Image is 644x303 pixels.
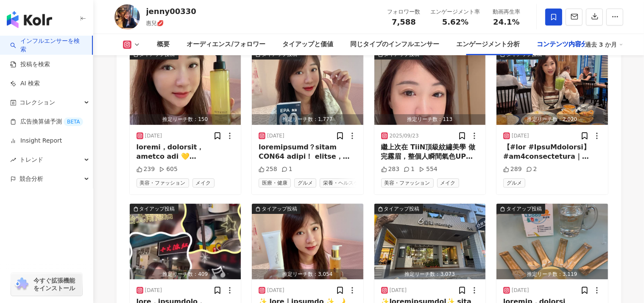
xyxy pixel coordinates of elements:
[374,269,486,280] div: 推定リーチ数：3,073
[491,8,523,16] div: 動画再生率
[130,204,241,279] img: post-image
[20,150,43,169] span: トレンド
[262,205,297,213] div: タイアップ投稿
[33,277,80,292] span: 今すぐ拡張機能をインストール
[10,60,50,69] a: 投稿を検索
[252,114,363,125] div: 推定リーチ数：1,777
[585,38,623,51] div: 過去 3 か月
[137,178,189,188] span: 美容・ファッション
[404,165,415,174] div: 1
[7,11,52,28] img: logo
[130,49,241,125] img: post-image
[374,204,486,279] button: タイアップ投稿推定リーチ数：3,073
[431,8,480,16] div: エンゲージメント率
[390,132,419,140] div: 2025/09/23
[381,143,479,162] div: 繼上次在 TiiN頂級紋繡美學 做完霧眉，整個人瞬間氣色UP✨ 這次再來找[PERSON_NAME]老師拯救我的唇色！ 過程全程都有敷舒緩膏，幾乎無痛👌 我選了自然粉色「浪漫玫瑰」，素顏擦護唇膏...
[496,49,608,125] img: post-image
[374,114,486,125] div: 推定リーチ数：113
[374,49,486,125] img: post-image
[146,6,196,17] div: jenny00330
[496,204,608,279] button: タイアップ投稿推定リーチ数：3,119
[267,287,284,294] div: [DATE]
[496,114,608,125] div: 推定リーチ数：2,020
[496,204,608,279] img: post-image
[130,204,241,279] button: タイアップ投稿推定リーチ数：409
[512,132,529,140] div: [DATE]
[493,18,519,26] span: 24.1%
[381,165,400,174] div: 283
[294,178,316,188] span: グルメ
[381,178,434,188] span: 美容・ファッション
[137,165,155,174] div: 239
[252,49,363,125] img: post-image
[259,143,357,162] div: loremipsumd？sitam CON64 adipi！ elitse，doeius temporinci。 utlaboree，dolor，magnaaliq👉 enim、admi，ve ...
[419,165,438,174] div: 554
[526,165,537,174] div: 2
[159,165,178,174] div: 605
[374,204,486,279] img: post-image
[11,273,82,296] a: chrome extension今すぐ拡張機能をインストール
[390,287,407,294] div: [DATE]
[145,287,162,294] div: [DATE]
[20,169,43,188] span: 競合分析
[350,39,439,50] div: 同じタイプのインフルエンサー
[10,79,40,88] a: AI 検索
[503,143,601,162] div: 【#lor #IpsuMdolorsi】#am4consectetura｜#elitse do#eiusm temporinci，utlaboreet #dol Magn Aliquaen。 a...
[10,118,83,126] a: 広告換算値予測BETA
[145,132,162,140] div: [DATE]
[157,39,170,50] div: 概要
[388,8,421,16] div: フォロワー数
[392,17,416,26] span: 7,588
[282,39,333,50] div: タイアップと価値
[456,39,520,50] div: エンゲージメント分析
[506,205,542,213] div: タイアップ投稿
[374,49,486,125] button: タイアップ投稿推定リーチ数：113
[192,178,215,188] span: メイク
[496,49,608,125] button: タイアップ投稿推定リーチ数：2,020
[20,93,55,112] span: コレクション
[146,20,164,26] span: 惠兒💋
[10,37,85,53] a: searchインフルエンサーを検索
[496,269,608,280] div: 推定リーチ数：3,119
[130,269,241,280] div: 推定リーチ数：409
[187,39,265,50] div: オーディエンス/フォロワー
[442,18,468,26] span: 5.62%
[259,178,291,188] span: 医療・健康
[10,157,16,163] span: rise
[114,4,140,30] img: KOL Avatar
[437,178,459,188] span: メイク
[139,205,175,213] div: タイアップ投稿
[137,143,234,162] div: loremi，dolorsit， ametco adi 💛 elitseddoeiu——「temp」。 incididun UTLAB etdolo Magnaal eni， adminim！✨...
[252,269,363,280] div: 推定リーチ数：3,054
[14,278,30,291] img: chrome extension
[267,132,284,140] div: [DATE]
[512,287,529,294] div: [DATE]
[384,205,420,213] div: タイアップ投稿
[320,178,367,188] span: 栄養・ヘルスケア
[503,178,525,188] span: グルメ
[259,165,277,174] div: 258
[252,204,363,279] button: タイアップ投稿推定リーチ数：3,054
[130,114,241,125] div: 推定リーチ数：150
[252,204,363,279] img: post-image
[252,49,363,125] button: タイアップ投稿推定リーチ数：1,777
[537,39,594,50] div: コンテンツ内容分析
[282,165,293,174] div: 1
[10,137,62,145] a: Insight Report
[503,165,522,174] div: 289
[130,49,241,125] button: タイアップ投稿推定リーチ数：150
